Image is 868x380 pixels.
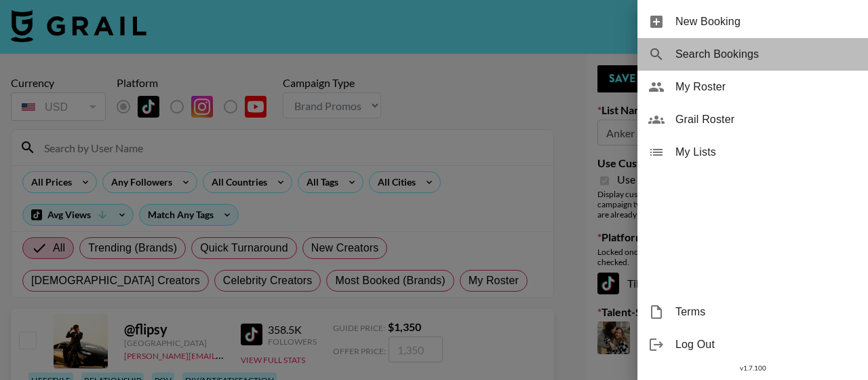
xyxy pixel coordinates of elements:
div: Log Out [637,328,868,361]
span: Grail Roster [675,111,857,128]
div: New Booking [637,5,868,38]
div: v 1.7.100 [637,361,868,375]
span: New Booking [675,14,857,30]
div: Terms [637,296,868,328]
span: Log Out [675,336,857,353]
div: Grail Roster [637,103,868,136]
div: My Roster [637,71,868,103]
div: Search Bookings [637,38,868,71]
div: My Lists [637,136,868,169]
span: My Roster [675,79,857,95]
span: Terms [675,304,857,320]
span: Search Bookings [675,46,857,63]
span: My Lists [675,144,857,160]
